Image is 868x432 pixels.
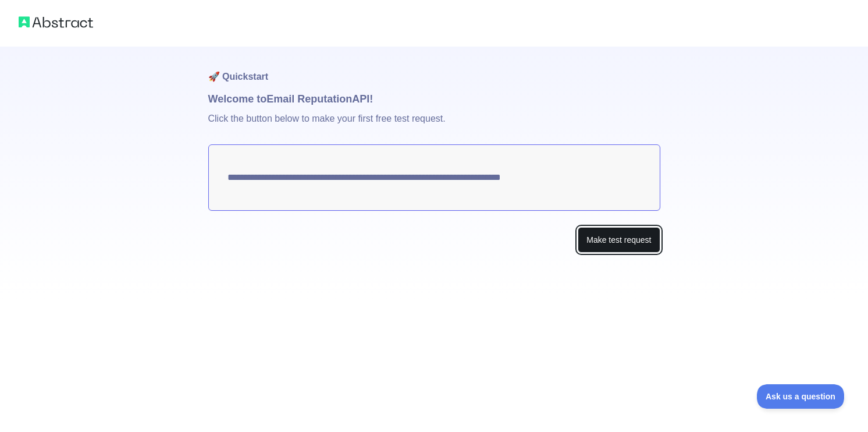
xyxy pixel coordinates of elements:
[757,384,845,409] iframe: Toggle Customer Support
[578,227,660,253] button: Make test request
[208,91,660,107] h1: Welcome to Email Reputation API!
[208,47,660,91] h1: 🚀 Quickstart
[19,14,93,30] img: Abstract logo
[208,107,660,144] p: Click the button below to make your first free test request.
